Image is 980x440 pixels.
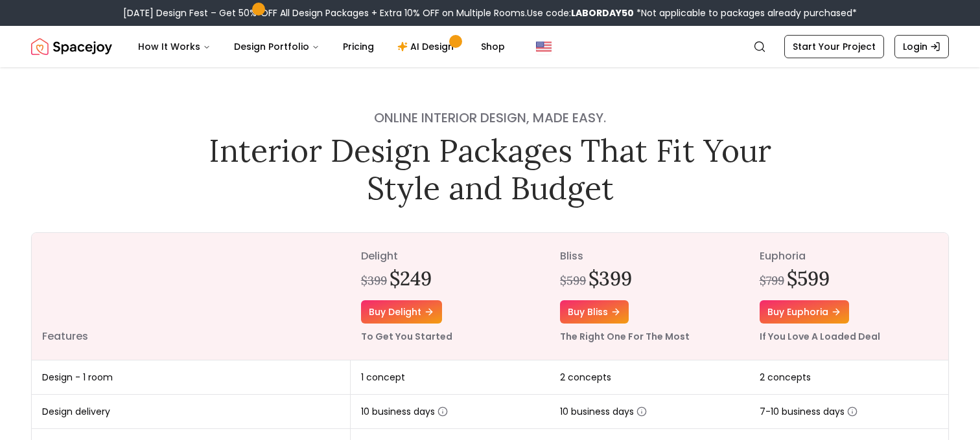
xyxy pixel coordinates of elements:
img: United States [536,39,552,54]
nav: Main [128,34,515,60]
a: AI Design [387,34,468,60]
a: Shop [471,34,515,60]
a: Spacejoy [31,34,112,60]
span: Use code: [527,6,634,19]
span: 1 concept [361,371,405,384]
h2: $399 [589,267,632,290]
a: Start Your Project [784,35,884,58]
h2: $599 [787,267,830,290]
td: Design - 1 room [32,360,351,395]
div: [DATE] Design Fest – Get 50% OFF All Design Packages + Extra 10% OFF on Multiple Rooms. [123,6,857,19]
img: Spacejoy Logo [31,34,112,60]
td: Design delivery [32,395,351,429]
span: 2 concepts [560,371,611,384]
a: Buy delight [361,300,442,324]
div: $399 [361,272,387,290]
p: euphoria [760,248,938,264]
small: To Get You Started [361,330,452,343]
div: $799 [760,272,784,290]
h4: Online interior design, made easy. [200,109,780,127]
a: Buy euphoria [760,300,849,324]
a: Buy bliss [560,300,629,324]
nav: Global [31,26,949,67]
p: bliss [560,248,738,264]
th: Features [32,233,351,360]
span: 10 business days [361,405,448,418]
span: 2 concepts [760,371,811,384]
button: How It Works [128,34,221,60]
div: $599 [560,272,586,290]
small: The Right One For The Most [560,330,690,343]
small: If You Love A Loaded Deal [760,330,880,343]
p: delight [361,248,539,264]
a: Pricing [332,34,384,60]
span: 7-10 business days [760,405,857,418]
h2: $249 [390,267,432,290]
b: LABORDAY50 [571,6,634,19]
span: 10 business days [560,405,647,418]
button: Design Portfolio [224,34,330,60]
a: Login [894,35,949,58]
h1: Interior Design Packages That Fit Your Style and Budget [200,132,780,206]
span: *Not applicable to packages already purchased* [634,6,857,19]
